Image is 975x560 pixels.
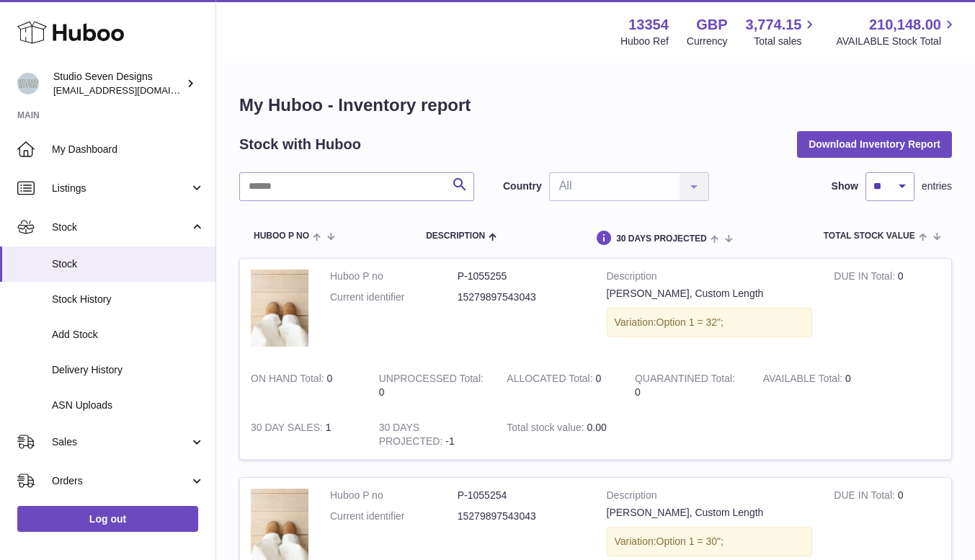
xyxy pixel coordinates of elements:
[52,293,205,306] span: Stock History
[330,290,458,304] dt: Current identifier
[587,422,607,433] span: 0.00
[251,270,308,347] img: product image
[656,316,724,328] span: Option 1 = 32";
[754,35,818,48] span: Total sales
[616,234,707,244] span: 30 DAYS PROJECTED
[746,15,819,48] a: 3,774.15 Total sales
[330,510,458,523] dt: Current identifier
[458,489,585,502] dd: P-1055254
[696,15,727,35] strong: GBP
[52,143,205,156] span: My Dashboard
[52,182,190,195] span: Listings
[503,179,542,193] label: Country
[607,489,813,506] strong: Description
[52,399,205,412] span: ASN Uploads
[869,15,941,35] span: 210,148.00
[496,361,624,410] td: 0
[239,94,952,117] h1: My Huboo - Inventory report
[426,231,485,241] span: Description
[52,257,205,271] span: Stock
[240,410,368,459] td: 1
[834,270,897,285] strong: DUE IN Total
[368,361,497,410] td: 0
[507,373,595,388] strong: ALLOCATED Total
[53,84,212,96] span: [EMAIL_ADDRESS][DOMAIN_NAME]
[824,231,915,241] span: Total stock value
[635,373,735,388] strong: QUARANTINED Total
[607,287,813,301] div: [PERSON_NAME], Custom Length
[458,270,585,283] dd: P-1055255
[368,410,497,459] td: -1
[52,474,190,488] span: Orders
[17,73,39,94] img: contact.studiosevendesigns@gmail.com
[251,373,327,388] strong: ON HAND Total
[379,422,446,450] strong: 30 DAYS PROJECTED
[53,70,183,97] div: Studio Seven Designs
[507,422,587,437] strong: Total stock value
[458,510,585,523] dd: 15279897543043
[239,135,361,154] h2: Stock with Huboo
[752,361,881,410] td: 0
[834,489,897,505] strong: DUE IN Total
[254,231,309,241] span: Huboo P no
[607,270,813,287] strong: Description
[746,15,802,35] span: 3,774.15
[379,373,484,388] strong: UNPROCESSED Total
[620,35,669,48] div: Huboo Ref
[607,308,813,337] div: Variation:
[330,489,458,502] dt: Huboo P no
[922,179,952,193] span: entries
[628,15,669,35] strong: 13354
[823,259,951,361] td: 0
[607,506,813,520] div: [PERSON_NAME], Custom Length
[635,386,641,398] span: 0
[797,131,952,157] button: Download Inventory Report
[240,361,368,410] td: 0
[836,15,958,48] a: 210,148.00 AVAILABLE Stock Total
[607,527,813,556] div: Variation:
[52,221,190,234] span: Stock
[763,373,845,388] strong: AVAILABLE Total
[836,35,958,48] span: AVAILABLE Stock Total
[458,290,585,304] dd: 15279897543043
[832,179,858,193] label: Show
[17,506,198,532] a: Log out
[330,270,458,283] dt: Huboo P no
[52,328,205,342] span: Add Stock
[251,422,326,437] strong: 30 DAY SALES
[687,35,728,48] div: Currency
[656,535,724,547] span: Option 1 = 30";
[52,363,205,377] span: Delivery History
[52,435,190,449] span: Sales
